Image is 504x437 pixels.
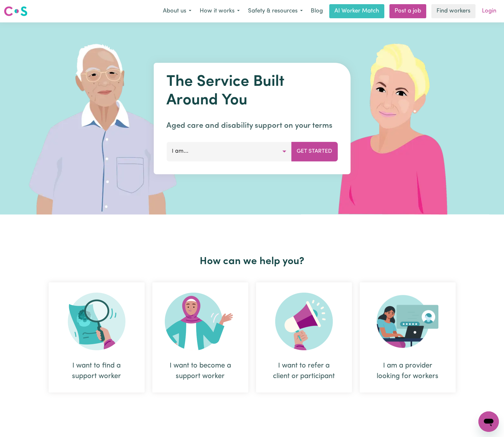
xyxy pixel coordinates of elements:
div: I want to find a support worker [64,360,129,382]
img: Become Worker [165,293,236,350]
a: Post a job [389,4,426,18]
button: How it works [196,4,244,18]
div: I am a provider looking for workers [375,360,440,382]
a: AI Worker Match [329,4,384,18]
img: Careseekers logo [4,5,28,17]
div: I want to become a support worker [152,282,248,392]
img: Refer [275,293,333,350]
div: I want to find a support worker [49,282,145,392]
img: Search [68,293,125,350]
div: I want to refer a client or participant [256,282,352,392]
div: I want to become a support worker [168,360,233,382]
div: I am a provider looking for workers [360,282,456,392]
p: Aged care and disability support on your terms [166,120,338,132]
a: Blog [307,4,327,18]
img: Provider [377,293,439,350]
a: Login [478,4,500,18]
a: Careseekers logo [4,4,28,19]
iframe: Button to launch messaging window [478,411,499,432]
button: I am... [166,142,292,161]
button: Safety & resources [244,4,307,18]
div: I want to refer a client or participant [271,360,337,382]
a: Find workers [431,4,476,18]
button: Get Started [291,142,338,161]
h2: How can we help you? [45,255,460,268]
h1: The Service Built Around You [166,73,338,110]
button: About us [159,4,196,18]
